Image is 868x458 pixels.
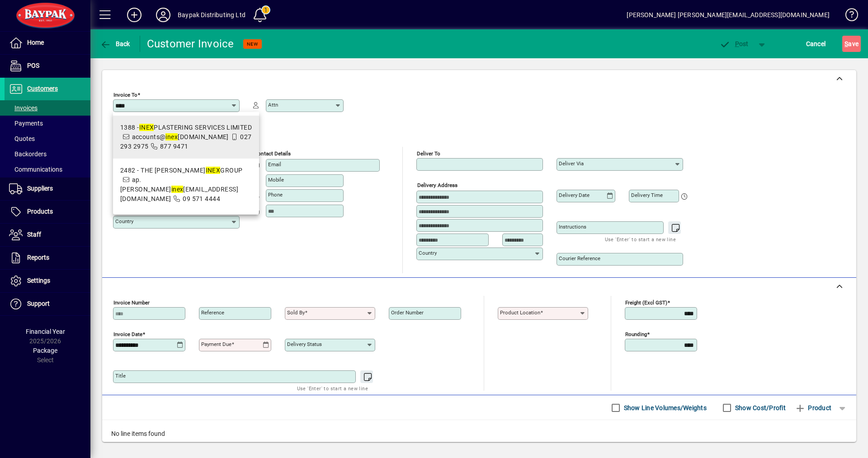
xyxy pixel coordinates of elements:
span: Quotes [9,135,35,142]
span: Back [100,40,130,47]
app-page-header-button: Back [90,36,140,52]
div: 1388 - PLASTERING SERVICES LIMITED [120,123,252,132]
mat-label: Email [268,161,281,168]
div: [PERSON_NAME] [PERSON_NAME][EMAIL_ADDRESS][DOMAIN_NAME] [627,8,830,22]
span: Suppliers [27,185,53,192]
a: Invoices [5,100,90,116]
a: Quotes [5,131,90,146]
a: Support [5,293,90,315]
mat-label: Delivery status [287,341,322,347]
label: Show Cost/Profit [733,403,786,412]
mat-label: Phone [268,192,283,198]
button: Cancel [804,36,828,52]
mat-label: Title [115,373,126,379]
mat-label: Courier Reference [559,255,600,262]
span: P [735,40,739,47]
a: Products [5,201,90,223]
span: ost [719,40,749,47]
span: Invoices [9,104,38,112]
span: Communications [9,166,62,173]
span: ap.[PERSON_NAME] [EMAIL_ADDRESS][DOMAIN_NAME] [120,176,238,202]
div: Baypak Distributing Ltd [178,8,245,22]
a: Payments [5,116,90,131]
span: POS [27,62,39,69]
span: Reports [27,254,49,261]
span: ave [844,37,859,51]
span: 877 9471 [160,143,189,150]
mat-label: Delivery time [631,192,663,198]
a: Communications [5,162,90,177]
mat-label: Freight (excl GST) [625,299,667,306]
span: Cancel [806,37,826,51]
a: Suppliers [5,178,90,200]
span: Payments [9,120,43,127]
a: Backorders [5,146,90,162]
mat-label: Instructions [559,224,586,230]
span: accounts@ [DOMAIN_NAME] [132,133,229,140]
mat-label: Delivery date [559,192,590,198]
span: Backorders [9,150,47,158]
mat-label: Invoice number [113,299,150,306]
button: Add [120,7,149,23]
label: Show Line Volumes/Weights [622,403,707,412]
em: inex [165,133,178,140]
a: POS [5,55,90,77]
a: Staff [5,224,90,246]
mat-label: Invoice date [113,331,142,337]
div: No line items found [102,420,856,448]
mat-option: 1388 - INEX PLASTERING SERVICES LIMITED [113,116,259,159]
mat-label: Attn [268,102,278,108]
a: Knowledge Base [839,2,857,31]
em: inex [171,186,184,193]
span: 09 571 4444 [183,195,220,202]
em: INEX [206,167,221,174]
div: 2482 - THE [PERSON_NAME] GROUP [120,166,252,175]
span: S [844,40,848,47]
span: Products [27,208,53,215]
button: Save [842,36,861,52]
span: Support [27,300,50,307]
a: Home [5,32,90,54]
button: Back [98,36,132,52]
span: Package [33,347,57,354]
button: Post [715,36,753,52]
span: Staff [27,231,41,238]
span: Home [27,39,44,46]
mat-label: Deliver via [559,160,584,167]
mat-label: Payment due [201,341,231,347]
mat-option: 2482 - THE LAMINEX GROUP [113,159,259,211]
mat-hint: Use 'Enter' to start a new line [605,234,676,244]
mat-label: Invoice To [113,92,137,98]
a: Reports [5,247,90,269]
span: Customers [27,85,58,92]
mat-hint: Use 'Enter' to start a new line [297,383,368,393]
mat-label: Deliver To [417,150,440,157]
span: Settings [27,277,50,284]
mat-label: Country [115,218,133,224]
span: Financial Year [26,328,65,335]
mat-label: Mobile [268,177,284,183]
mat-label: Order number [391,309,424,316]
mat-label: Country [419,250,437,256]
span: Product [795,401,831,415]
button: Profile [149,7,178,23]
em: INEX [139,124,154,131]
span: NEW [247,41,258,47]
mat-label: Sold by [287,309,305,316]
a: Settings [5,270,90,292]
mat-label: Product location [500,309,540,316]
div: Customer Invoice [147,37,234,51]
mat-label: Rounding [625,331,647,337]
mat-label: Reference [201,309,224,316]
button: Product [790,400,836,416]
